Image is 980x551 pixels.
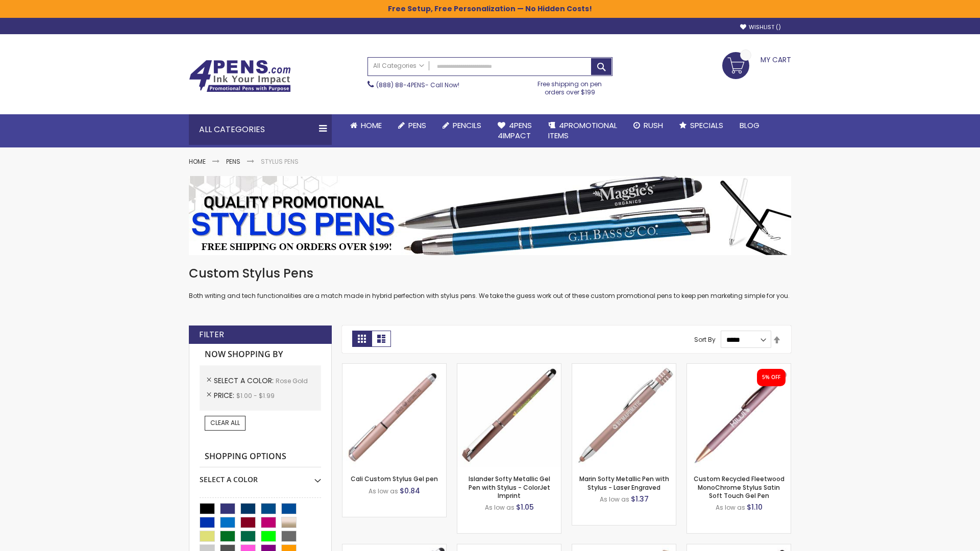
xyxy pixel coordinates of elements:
[600,495,629,504] span: As low as
[361,120,382,131] span: Home
[434,114,489,137] a: Pencils
[376,81,425,89] a: (888) 88-4PENS
[368,58,429,74] a: All Categories
[572,363,676,372] a: Marin Softy Metallic Pen with Stylus - Laser Engraved-Rose Gold
[457,363,561,372] a: Islander Softy Metallic Gel Pen with Stylus - ColorJet Imprint-Rose Gold
[498,120,532,141] span: 4Pens 4impact
[200,344,321,365] strong: Now Shopping by
[644,120,663,131] span: Rush
[453,120,481,131] span: Pencils
[457,364,561,467] img: Islander Softy Metallic Gel Pen with Stylus - ColorJet Imprint-Rose Gold
[261,157,299,166] strong: Stylus Pens
[740,120,759,131] span: Blog
[189,60,291,92] img: 4Pens Custom Pens and Promotional Products
[747,502,763,512] span: $1.10
[369,487,398,495] span: As low as
[687,363,791,372] a: Custom Recycled Fleetwood MonoChrome Stylus Satin Soft Touch Gel Pen-Rose Gold
[469,474,550,499] a: Islander Softy Metallic Gel Pen with Stylus - ColorJet Imprint
[516,502,534,512] span: $1.05
[740,23,781,31] a: Wishlist
[687,364,791,467] img: Custom Recycled Fleetwood MonoChrome Stylus Satin Soft Touch Gel Pen-Rose Gold
[716,503,745,512] span: As low as
[579,474,669,491] a: Marin Softy Metallic Pen with Stylus - Laser Engraved
[625,114,671,137] a: Rush
[376,81,459,89] span: - Call Now!
[210,418,240,427] span: Clear All
[671,114,731,137] a: Specials
[236,391,275,400] span: $1.00 - $1.99
[631,494,649,504] span: $1.37
[189,265,791,300] div: Both writing and tech functionalities are a match made in hybrid perfection with stylus pens. We ...
[342,364,446,467] img: Cali Custom Stylus Gel pen-Rose Gold
[762,374,780,381] div: 5% OFF
[200,467,321,485] div: Select A Color
[199,329,224,340] strong: Filter
[373,62,424,70] span: All Categories
[489,114,540,147] a: 4Pens4impact
[342,114,390,137] a: Home
[276,377,308,385] span: Rose Gold
[226,157,240,166] a: Pens
[189,157,206,166] a: Home
[200,446,321,468] strong: Shopping Options
[205,416,246,430] a: Clear All
[342,363,446,372] a: Cali Custom Stylus Gel pen-Rose Gold
[690,120,723,131] span: Specials
[408,120,426,131] span: Pens
[731,114,768,137] a: Blog
[189,265,791,282] h1: Custom Stylus Pens
[351,474,438,483] a: Cali Custom Stylus Gel pen
[400,486,420,496] span: $0.84
[390,114,434,137] a: Pens
[548,120,617,141] span: 4PROMOTIONAL ITEMS
[540,114,625,147] a: 4PROMOTIONALITEMS
[214,375,276,386] span: Select A Color
[214,390,236,400] span: Price
[694,335,716,344] label: Sort By
[572,364,676,467] img: Marin Softy Metallic Pen with Stylus - Laser Engraved-Rose Gold
[189,176,791,255] img: Stylus Pens
[694,474,785,499] a: Custom Recycled Fleetwood MonoChrome Stylus Satin Soft Touch Gel Pen
[485,503,514,512] span: As low as
[189,114,332,145] div: All Categories
[352,331,372,347] strong: Grid
[527,76,613,96] div: Free shipping on pen orders over $199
